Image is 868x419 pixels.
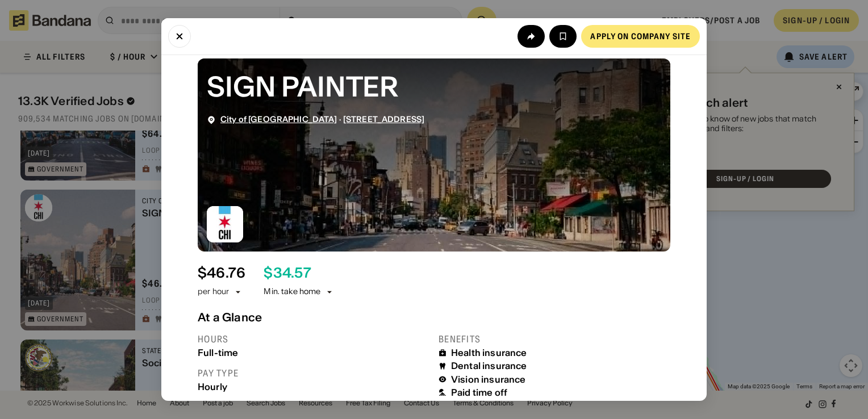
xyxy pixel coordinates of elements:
div: Paid time off [451,387,507,398]
button: Close [168,25,191,48]
div: SIGN PAINTER [207,68,661,106]
div: Health insurance [451,347,527,358]
div: Min. take home [264,286,334,298]
div: $ 46.76 [198,265,245,282]
div: Pay type [198,367,429,379]
div: per hour [198,286,229,298]
div: Apply on company site [590,32,691,40]
span: [STREET_ADDRESS] [343,114,424,124]
div: Benefits [439,333,670,345]
img: City of Chicago logo [207,206,243,242]
div: Hourly [198,382,429,392]
div: Dental insurance [451,361,527,371]
span: City of [GEOGRAPHIC_DATA] [220,114,337,124]
div: Hours [198,333,429,345]
div: Full-time [198,347,429,358]
div: · [220,115,424,124]
div: Vision insurance [451,374,526,385]
div: $ 34.57 [264,265,311,282]
div: At a Glance [198,311,670,324]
